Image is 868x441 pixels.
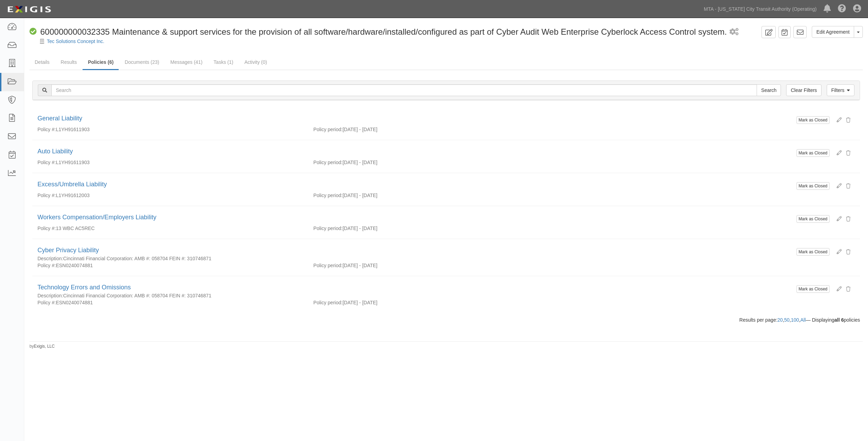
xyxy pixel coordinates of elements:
div: ESN0240074881 [32,299,308,306]
a: Tasks (1) [209,55,239,69]
a: Tec Solutions Concept Inc. [47,39,104,44]
input: Mark as Closed [797,149,829,157]
p: Policy period: [313,225,342,232]
div: [DATE] - [DATE] [308,126,860,133]
a: Activity (0) [239,55,272,69]
a: Policies (6) [83,55,119,70]
a: Edit policy [832,248,842,255]
a: 50 [784,317,790,323]
div: L1YH91612003 [32,192,308,199]
button: Delete Policy [842,147,855,159]
div: Results per page: , , , — Displaying policies [27,316,865,323]
p: Policy period: [313,262,342,269]
input: Search [51,84,757,96]
p: Policy #: [37,192,56,199]
a: All [800,317,806,323]
p: Policy period: [313,126,342,133]
a: Filters [827,84,854,96]
button: Delete Policy [842,180,855,192]
a: Edit policy [832,285,842,292]
a: Edit Agreement [812,26,854,38]
a: Auto Liability [37,148,73,155]
p: Policy #: [37,159,56,166]
p: Policy period: [313,159,342,166]
a: Details [29,55,55,69]
p: Policy #: [37,262,56,269]
a: Edit policy [832,182,842,189]
i: 1 scheduled workflow [730,28,739,36]
input: Mark as Closed [797,182,829,190]
p: Policy #: [37,225,56,232]
b: all 6 [834,317,844,323]
button: Delete Policy [842,283,855,295]
a: Workers Compensation/Employers Liability [37,214,156,221]
div: [DATE] - [DATE] [308,299,860,306]
a: Messages (41) [165,55,208,69]
div: ESN0240074881 [32,262,308,269]
a: MTA - [US_STATE] City Transit Authority (Operating) [700,2,820,16]
img: Logo [5,3,53,16]
button: Delete Policy [842,213,855,225]
p: Policy period: [313,192,342,199]
a: Clear Filters [786,84,821,96]
input: Search [757,84,781,96]
span: 600000000032335 Maintenance & support services for the provision of all software/hardware/install... [40,27,727,36]
a: Documents (23) [119,55,164,69]
div: [DATE] - [DATE] [308,159,860,166]
a: Results [56,55,82,69]
div: 600000000032335 Maintenance & support services for the provision of all software/hardware/install... [29,26,727,38]
i: Help Center - Complianz [838,5,846,13]
p: Description: [37,292,63,299]
button: Delete Policy [842,114,855,126]
a: 100 [791,317,799,323]
p: Policy period: [313,299,342,306]
a: Edit policy [832,149,842,156]
div: [DATE] - [DATE] [308,262,860,269]
input: Mark as Closed [797,285,829,293]
a: Exigis, LLC [34,344,55,349]
i: Compliant [29,28,37,35]
input: Mark as Closed [797,215,829,223]
div: L1YH91611903 [32,126,308,133]
a: General Liability [37,115,82,122]
a: Cyber Privacy Liability [37,247,99,254]
a: Excess/Umbrella Liability [37,181,107,188]
div: Cincinnati Financial Corporation: AMB #: 058704 FEIN #: 310746871 [37,255,794,262]
a: Edit policy [832,215,842,222]
a: 20 [777,317,783,323]
div: 13 WBC AC5REC [32,225,308,232]
div: [DATE] - [DATE] [308,192,860,199]
div: [DATE] - [DATE] [308,225,860,232]
a: Edit policy [832,116,842,123]
button: Delete Policy [842,246,855,258]
small: by [29,344,55,349]
p: Description: [37,255,63,262]
a: Technology Errors and Omissions [37,284,131,291]
div: Cincinnati Financial Corporation: AMB #: 058704 FEIN #: 310746871 [37,292,794,299]
p: Policy #: [37,299,56,306]
p: Policy #: [37,126,56,133]
div: L1YH91611903 [32,159,308,166]
input: Mark as Closed [797,116,829,124]
input: Mark as Closed [797,248,829,256]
